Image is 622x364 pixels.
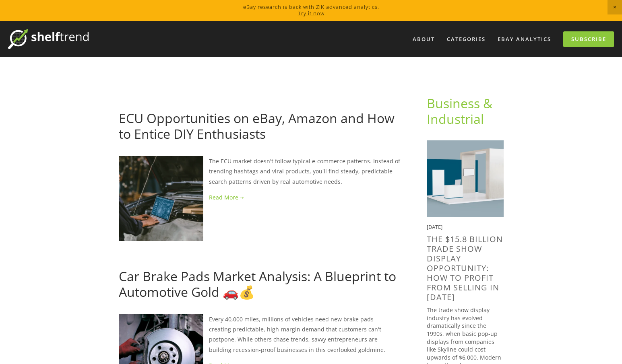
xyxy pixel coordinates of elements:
[8,29,89,49] img: ShelfTrend
[427,223,442,230] time: [DATE]
[119,156,203,241] img: ECU Opportunities on eBay, Amazon and How to Entice DIY Enthusiasts
[298,10,324,17] a: Try it now
[209,255,227,263] a: [DATE]
[119,314,401,355] p: Every 40,000 miles, millions of vehicles need new brake pads—creating predictable, high-margin de...
[563,31,614,47] a: Subscribe
[427,95,496,127] a: Business & Industrial
[119,109,395,142] a: ECU Opportunities on eBay, Amazon and How to Entice DIY Enthusiasts
[119,156,401,187] p: The ECU market doesn't follow typical e-commerce patterns. Instead of trending hashtags and viral...
[427,140,504,217] img: The $15.8 Billion Trade Show Display Opportunity: How to Profit from selling in 2025
[119,97,137,105] a: [DATE]
[442,33,491,46] div: Categories
[407,33,440,46] a: About
[119,267,396,300] a: Car Brake Pads Market Analysis: A Blueprint to Automotive Gold 🚗💰
[427,234,503,302] a: The $15.8 Billion Trade Show Display Opportunity: How to Profit from selling in [DATE]
[492,33,556,46] a: eBay Analytics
